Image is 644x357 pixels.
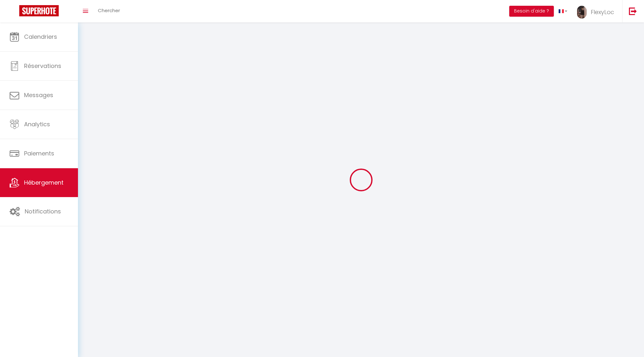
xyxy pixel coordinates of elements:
span: FlexyLoc [591,8,614,16]
span: Réservations [24,62,61,70]
span: Chercher [98,7,120,14]
span: Hébergement [24,178,64,187]
span: Calendriers [24,33,57,41]
img: logout [629,7,637,15]
img: ... [577,6,587,19]
span: Messages [24,91,53,99]
button: Besoin d'aide ? [509,6,554,17]
span: Analytics [24,120,50,128]
span: Paiements [24,149,54,157]
span: Notifications [25,207,61,215]
img: Super Booking [19,5,59,16]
